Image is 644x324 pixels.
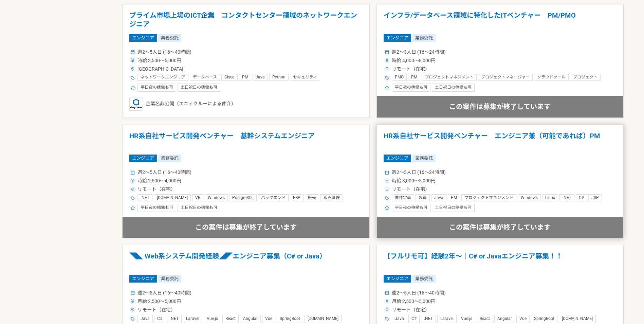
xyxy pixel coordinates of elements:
span: [GEOGRAPHIC_DATA] [137,66,183,73]
img: ico_star-c4f7eedc.svg [131,206,135,210]
img: ico_currency_yen-76ea2c4c.svg [131,299,135,303]
img: ico_tag-f97210f0.svg [131,317,135,321]
div: 土日祝日の稼働も可 [432,204,475,212]
span: ネットワークエンジニア [141,75,185,80]
span: エンジニア [384,275,411,282]
span: C# [411,316,417,322]
span: 週2〜5人日 (16〜40時間) [137,49,191,56]
h1: プライム市場上場のICT企業 コンタクトセンター領域のネットワークエンジニア [129,11,363,29]
div: 土日祝日の稼働も可 [432,84,475,92]
span: Windows [208,195,225,201]
div: 土日祝日の稼働も可 [178,84,220,92]
span: PM [411,75,417,80]
span: .NET [563,195,571,201]
span: Laravel [440,316,454,322]
div: 企業名非公開（エニィクルーによる仲介） [129,97,363,111]
img: ico_location_pin-352ac629.svg [131,187,135,192]
span: リモート（在宅） [392,186,430,193]
span: PostgreSQL [232,195,254,201]
span: Vue [265,316,272,322]
span: プロジェクト [573,75,597,80]
span: C# [157,316,162,322]
span: プロジェクトマネジメント [425,75,474,80]
span: バックエンド [261,195,286,201]
span: Windows [521,195,538,201]
img: ico_currency_yen-76ea2c4c.svg [131,179,135,183]
span: Java [141,316,150,322]
span: 月給 2,500〜5,000円 [137,298,181,305]
span: React [225,316,236,322]
span: React [480,316,490,322]
span: 要件定義 [395,195,411,201]
span: 業務委託 [412,34,436,41]
h1: HR系自社サービス開発ベンチャー 基幹システムエンジニア [129,132,363,149]
h1: ◥◣ Web系システム開発経験◢◤エンジニア募集（C# or Java） [129,252,363,269]
div: この案件は募集が終了しています [377,217,624,238]
span: 時給 3,000〜5,000円 [392,177,436,184]
img: ico_calendar-4541a85f.svg [131,50,135,54]
span: 時給 4,000〜8,000円 [392,57,436,64]
div: 平日夜の稼働も可 [137,84,176,92]
h1: HR系自社サービス開発ベンチャー エンジニア兼（可能であれば）PM [384,132,617,149]
span: Angular [243,316,258,322]
span: JSP [591,195,599,201]
span: 週2〜5人日 (16〜40時間) [137,289,191,296]
span: Java [434,195,443,201]
span: 週2〜5人日 (16〜40時間) [137,169,191,176]
span: 時給 3,500〜5,000円 [137,57,181,64]
span: VB [195,195,200,201]
span: [DOMAIN_NAME] [562,316,593,322]
img: logo_text_blue_01.png [129,97,143,111]
img: ico_tag-f97210f0.svg [131,76,135,80]
span: SpringBoot [534,316,554,322]
img: ico_location_pin-352ac629.svg [131,308,135,312]
span: Linux [545,195,555,201]
span: データベース [193,75,217,80]
img: ico_calendar-4541a85f.svg [131,170,135,175]
img: ico_star-c4f7eedc.svg [385,206,389,210]
img: ico_currency_yen-76ea2c4c.svg [385,58,389,62]
span: C# [579,195,584,201]
span: SpringBoot [280,316,300,322]
span: Java [395,316,404,322]
span: 業務委託 [412,275,436,282]
span: リモート（在宅） [392,306,430,313]
span: リモート（在宅） [137,306,176,313]
span: リモート（在宅） [392,66,430,73]
span: Angular [497,316,512,322]
span: リモート（在宅） [137,186,176,193]
span: エンジニア [129,155,157,162]
span: 週2〜3人日 (16〜24時間) [392,49,446,56]
h1: 【フルリモ可】経験2年〜｜C# or Javaエンジニア募集！！ [384,252,617,269]
img: ico_calendar-4541a85f.svg [385,291,389,295]
span: 週2〜5人日 (16〜40時間) [392,289,446,296]
img: ico_tag-f97210f0.svg [131,196,135,200]
span: Java [256,75,265,80]
div: この案件は募集が終了しています [377,96,624,117]
span: Laravel [186,316,199,322]
img: ico_location_pin-352ac629.svg [385,187,389,192]
span: 業務委託 [158,155,181,162]
span: プロジェクトマネジメント [464,195,513,201]
span: Cisco [224,75,235,80]
span: 販売 [308,195,316,201]
img: ico_tag-f97210f0.svg [385,76,389,80]
img: ico_location_pin-352ac629.svg [385,67,389,71]
div: 平日夜の稼働も可 [137,204,176,212]
span: プロジェクトマネージャー [481,75,530,80]
img: ico_calendar-4541a85f.svg [131,291,135,295]
span: 販売管理 [324,195,340,201]
span: Vue.js [207,316,218,322]
span: クラウドツール [537,75,566,80]
div: 平日夜の稼働も可 [392,204,430,212]
span: PM [242,75,248,80]
span: 業務委託 [158,275,181,282]
img: ico_calendar-4541a85f.svg [385,50,389,54]
img: ico_calendar-4541a85f.svg [385,170,389,175]
img: ico_currency_yen-76ea2c4c.svg [131,58,135,62]
span: 業務委託 [412,155,436,162]
span: .NET [141,195,149,201]
span: ERP [293,195,300,201]
img: ico_currency_yen-76ea2c4c.svg [385,179,389,183]
span: Vue [519,316,527,322]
